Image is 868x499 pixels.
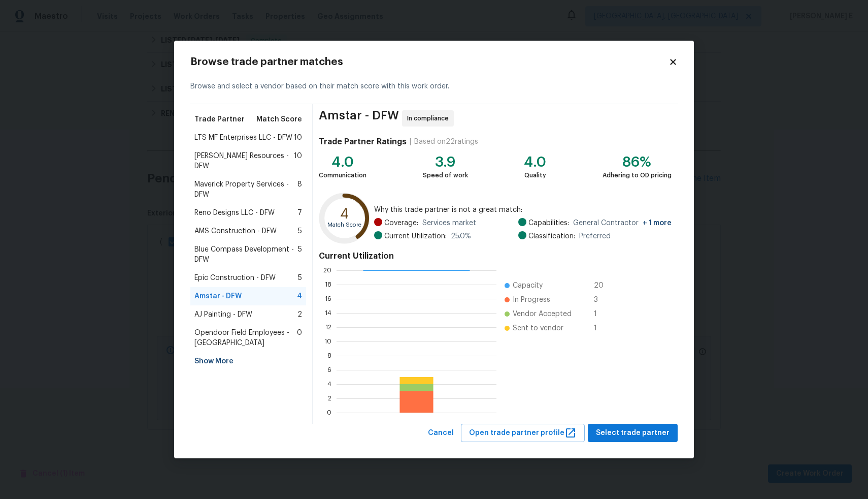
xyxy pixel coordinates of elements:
span: Amstar - DFW [194,291,242,301]
span: 1 [594,309,610,319]
span: Current Utilization: [384,231,447,241]
div: Browse and select a vendor based on their match score with this work order. [190,69,678,104]
span: Why this trade partner is not a great match: [374,205,672,215]
span: AMS Construction - DFW [194,226,277,236]
span: Maverick Property Services - DFW [194,179,297,200]
span: 5 [298,244,302,265]
text: 4 [340,206,349,221]
span: 2 [297,309,302,320]
span: 3 [594,295,610,305]
span: 8 [297,179,302,200]
span: 0 [297,328,302,348]
button: Cancel [424,424,458,443]
span: Coverage: [384,218,418,228]
span: Capacity [513,280,543,291]
span: 20 [594,280,610,291]
span: In Progress [513,295,550,305]
div: Communication [319,170,366,180]
span: 10 [294,151,302,171]
div: | [407,137,414,147]
span: Trade Partner [194,114,245,124]
span: Select trade partner [596,427,670,440]
text: 14 [325,309,331,316]
span: Classification: [528,231,575,241]
span: Services market [422,218,476,228]
button: Open trade partner profile [461,424,585,443]
span: 10 [294,133,302,143]
div: Quality [524,170,546,180]
h4: Current Utilization [319,251,672,261]
span: General Contractor [573,218,672,228]
span: 5 [298,226,302,236]
span: Capabilities: [528,218,569,228]
span: 1 [594,323,610,333]
text: 10 [324,338,331,344]
text: 6 [327,366,331,372]
span: Reno Designs LLC - DFW [194,208,275,218]
span: Amstar - DFW [319,110,399,127]
text: 0 [327,409,331,415]
span: + 1 more [643,220,672,227]
div: Speed of work [423,170,468,180]
span: 5 [298,273,302,283]
text: 18 [325,281,331,287]
text: Match Score [327,222,361,228]
div: Based on 22 ratings [414,137,478,147]
span: Open trade partner profile [469,427,577,440]
span: 4 [297,291,302,301]
div: 4.0 [319,157,366,167]
text: 8 [327,352,331,358]
div: 3.9 [423,157,468,167]
span: Epic Construction - DFW [194,273,276,283]
span: 7 [297,208,302,218]
div: 86% [603,157,672,167]
span: Vendor Accepted [513,309,572,319]
div: Show More [190,352,306,370]
span: In compliance [407,113,453,123]
text: 12 [325,324,331,330]
button: Select trade partner [588,424,678,443]
span: Cancel [428,427,454,440]
div: Adhering to OD pricing [603,170,672,180]
text: 20 [323,267,331,273]
text: 2 [328,395,331,401]
span: 25.0 % [451,231,471,241]
span: Sent to vendor [513,323,563,333]
text: 16 [325,295,331,301]
h4: Trade Partner Ratings [319,137,407,147]
span: Opendoor Field Employees - [GEOGRAPHIC_DATA] [194,328,297,348]
text: 4 [327,381,331,387]
span: AJ Painting - DFW [194,309,252,320]
span: Preferred [579,231,611,241]
div: 4.0 [524,157,546,167]
span: Match Score [256,114,302,124]
span: [PERSON_NAME] Resources - DFW [194,151,294,171]
span: LTS MF Enterprises LLC - DFW [194,133,292,143]
h2: Browse trade partner matches [190,57,669,67]
span: Blue Compass Development - DFW [194,244,298,265]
